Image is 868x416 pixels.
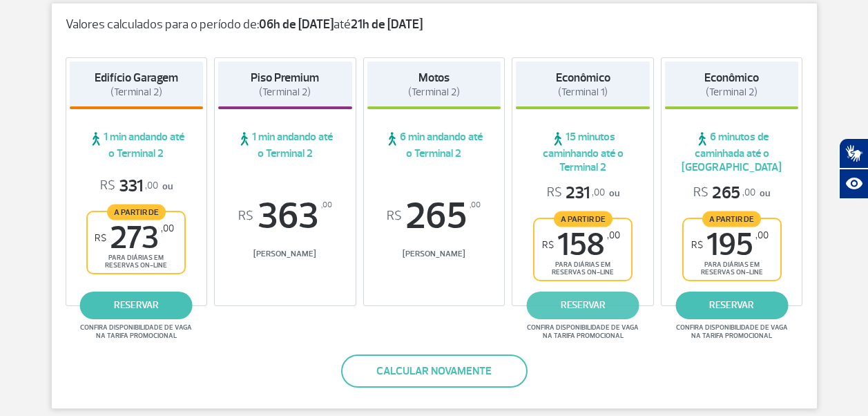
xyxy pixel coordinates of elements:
[556,70,610,85] strong: Econômico
[839,138,868,169] button: Abrir tradutor de língua de sinais.
[547,182,605,204] span: 231
[558,86,608,99] span: (Terminal 1)
[665,130,799,174] span: 6 minutos de caminhada até o [GEOGRAPHIC_DATA]
[107,204,166,220] span: A partir de
[387,209,402,224] sup: R$
[691,229,769,261] span: 195
[367,130,501,160] span: 6 min andando até o Terminal 2
[693,182,770,204] p: ou
[695,261,769,276] span: para diárias em reservas on-line
[542,239,554,251] sup: R$
[691,239,703,251] sup: R$
[607,229,620,241] sup: ,00
[418,70,450,85] strong: Motos
[161,223,174,234] sup: ,00
[516,130,650,174] span: 15 minutos caminhando até o Terminal 2
[367,198,501,235] span: 265
[78,323,194,340] span: Confira disponibilidade de vaga na tarifa promocional
[675,292,788,319] a: reservar
[527,292,639,319] a: reservar
[110,86,162,99] span: (Terminal 2)
[259,86,311,99] span: (Terminal 2)
[95,223,174,254] span: 273
[470,198,481,213] sup: ,00
[706,86,758,99] span: (Terminal 2)
[547,182,619,204] p: ou
[238,209,253,224] sup: R$
[755,229,769,241] sup: ,00
[321,198,332,213] sup: ,00
[839,138,868,199] div: Plugin de acessibilidade da Hand Talk.
[693,182,755,204] span: 265
[702,211,761,227] span: A partir de
[367,249,501,259] span: [PERSON_NAME]
[66,17,803,32] p: Valores calculados para o período de: até
[95,70,178,85] strong: Edifício Garagem
[546,261,619,276] span: para diárias em reservas on-line
[99,254,173,270] span: para diárias em reservas on-line
[218,130,352,160] span: 1 min andando até o Terminal 2
[839,169,868,199] button: Abrir recursos assistivos.
[251,70,319,85] strong: Piso Premium
[408,86,460,99] span: (Terminal 2)
[80,292,193,319] a: reservar
[554,211,613,227] span: A partir de
[351,17,423,32] strong: 21h de [DATE]
[341,354,528,388] button: Calcular novamente
[70,130,204,160] span: 1 min andando até o Terminal 2
[100,176,173,197] p: ou
[704,70,759,85] strong: Econômico
[542,229,620,261] span: 158
[525,323,641,340] span: Confira disponibilidade de vaga na tarifa promocional
[218,249,352,259] span: [PERSON_NAME]
[95,232,106,244] sup: R$
[218,198,352,235] span: 363
[100,176,158,197] span: 331
[259,17,334,32] strong: 06h de [DATE]
[674,323,790,340] span: Confira disponibilidade de vaga na tarifa promocional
